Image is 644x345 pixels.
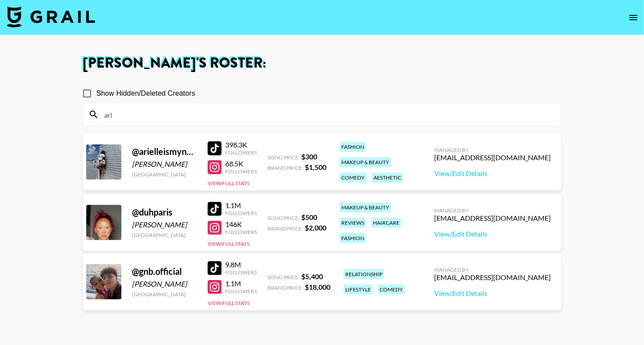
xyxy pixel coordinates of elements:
[96,88,195,99] span: Show Hidden/Deleted Creators
[434,289,551,298] a: View/Edit Details
[301,272,323,280] strong: $ 5,400
[225,288,257,295] div: Followers
[225,149,257,156] div: Followers
[434,169,551,178] a: View/Edit Details
[225,229,257,235] div: Followers
[132,266,197,277] div: @ gnb.official
[340,218,366,228] div: reviews
[340,172,366,183] div: comedy
[434,207,551,214] div: Managed By
[267,154,300,161] span: Song Price:
[132,207,197,218] div: @ duhparis
[301,213,317,221] strong: $ 500
[225,159,257,168] div: 68.5K
[378,284,405,295] div: comedy
[267,215,300,221] span: Song Price:
[434,273,551,282] div: [EMAIL_ADDRESS][DOMAIN_NAME]
[225,210,257,216] div: Followers
[434,153,551,162] div: [EMAIL_ADDRESS][DOMAIN_NAME]
[434,230,551,238] a: View/Edit Details
[132,160,197,169] div: [PERSON_NAME]
[83,56,561,70] h1: [PERSON_NAME] 's Roster:
[267,284,303,291] span: Brand Price:
[340,233,366,243] div: fashion
[225,201,257,210] div: 1.1M
[434,214,551,223] div: [EMAIL_ADDRESS][DOMAIN_NAME]
[208,300,249,306] button: View Full Stats
[132,220,197,229] div: [PERSON_NAME]
[7,6,95,27] img: Grail Talent
[340,142,366,152] div: fashion
[132,232,197,238] div: [GEOGRAPHIC_DATA]
[340,157,391,167] div: makeup & beauty
[301,152,317,161] strong: $ 300
[132,146,197,157] div: @ arielleismynam3
[132,291,197,298] div: [GEOGRAPHIC_DATA]
[208,180,249,187] button: View Full Stats
[372,172,403,183] div: aesthetic
[132,280,197,288] div: [PERSON_NAME]
[225,279,257,288] div: 1.1M
[99,108,556,122] input: Search by User Name
[434,266,551,273] div: Managed By
[225,140,257,149] div: 398.3K
[208,241,249,247] button: View Full Stats
[267,225,303,232] span: Brand Price:
[267,165,303,171] span: Brand Price:
[625,9,642,26] button: open drawer
[225,168,257,175] div: Followers
[132,171,197,178] div: [GEOGRAPHIC_DATA]
[434,147,551,153] div: Managed By
[344,284,373,295] div: lifestyle
[267,274,300,280] span: Song Price:
[305,223,326,232] strong: $ 2,000
[225,220,257,229] div: 146K
[225,269,257,276] div: Followers
[344,269,384,279] div: relationship
[305,163,326,171] strong: $ 1,500
[225,260,257,269] div: 9.8M
[371,218,401,228] div: haircare
[340,202,391,212] div: makeup & beauty
[305,283,330,291] strong: $ 18,000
